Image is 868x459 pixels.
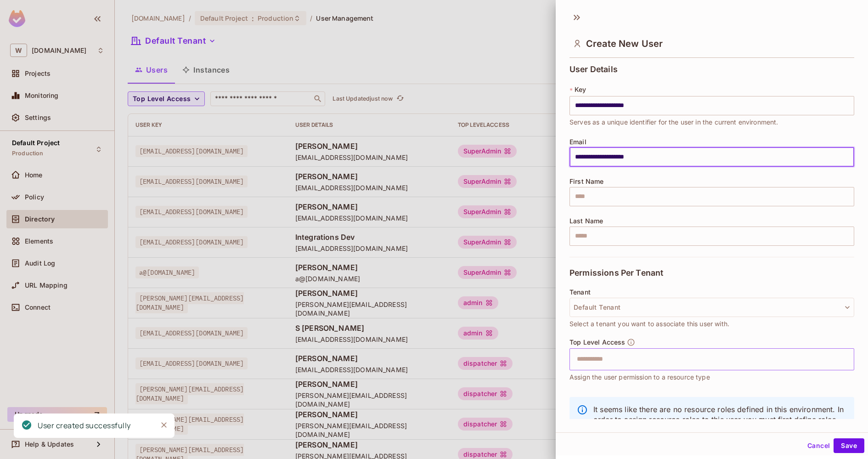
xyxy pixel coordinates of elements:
[569,117,778,127] span: Serves as a unique identifier for the user in the current environment.
[157,418,171,432] button: Close
[586,38,663,49] span: Create New User
[569,138,586,146] span: Email
[569,298,854,317] button: Default Tenant
[569,372,710,382] span: Assign the user permission to a resource type
[834,438,864,453] button: Save
[569,339,625,346] span: Top Level Access
[569,178,604,185] span: First Name
[569,289,591,296] span: Tenant
[575,86,586,93] span: Key
[38,420,131,431] div: User created successfully
[569,319,729,329] span: Select a tenant you want to associate this user with.
[569,217,603,225] span: Last Name
[569,65,618,74] span: User Details
[569,268,663,278] span: Permissions Per Tenant
[849,358,851,360] button: Open
[593,404,847,435] p: It seems like there are no resource roles defined in this environment. In order to assign resourc...
[804,438,834,453] button: Cancel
